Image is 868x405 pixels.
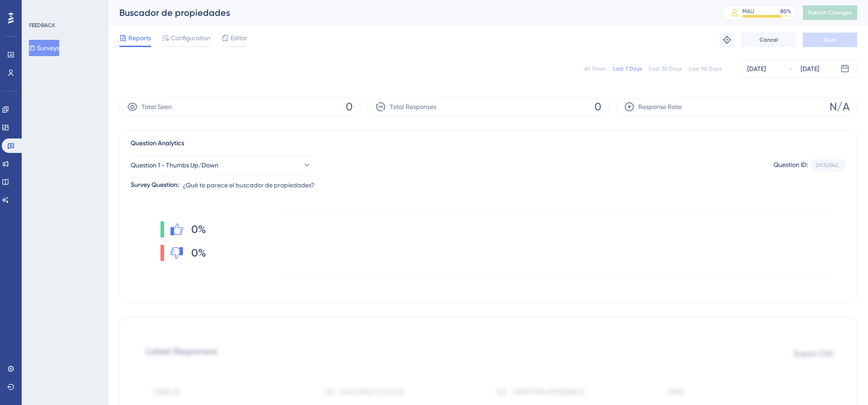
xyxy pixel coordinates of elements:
span: 0% [191,222,206,237]
span: Question 1 - Thumbs Up/Down [131,160,218,171]
span: Total Seen [142,101,172,112]
button: Cancel [741,33,796,47]
div: Last 7 Days [613,65,642,72]
div: 80 % [780,8,791,15]
span: 0% [191,246,206,260]
span: Reports [128,33,151,43]
div: 01f3a542... [816,162,842,169]
span: Question Analytics [131,138,184,149]
span: Cancel [759,36,778,43]
button: Surveys [29,40,59,56]
div: [DATE] [747,63,766,74]
span: 0 [594,100,601,114]
span: ¿Qué te parece el buscador de propiedades? [183,180,315,191]
button: Question 1 - Thumbs Up/Down [131,156,311,174]
div: MAU [742,8,754,15]
div: [DATE] [801,63,819,74]
div: Last 90 Days [689,65,722,72]
span: Save [824,36,836,43]
button: Publish Changes [803,5,857,20]
div: FEEDBACK [29,22,55,29]
button: Save [803,33,857,47]
span: Response Rate [638,101,682,112]
div: Question ID: [774,159,808,171]
div: Survey Question: [131,180,179,191]
span: N/A [830,100,849,114]
span: Total Responses [390,101,436,112]
span: Publish Changes [808,9,852,16]
div: Last 30 Days [649,65,682,72]
span: Configuration [171,33,211,43]
span: Editor [231,33,247,43]
div: Buscador de propiedades [119,6,701,19]
div: All Times [584,65,606,72]
span: 0 [346,100,353,114]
